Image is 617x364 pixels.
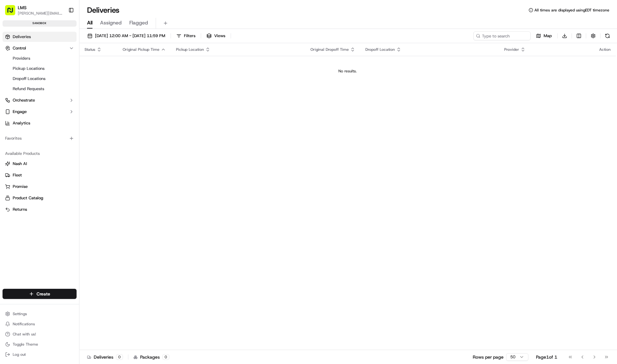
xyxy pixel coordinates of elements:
span: Returns [13,207,27,212]
button: LMS [18,4,27,11]
span: Dropoff Location [365,47,395,52]
span: Analytics [13,120,30,126]
button: [DATE] 12:00 AM - [DATE] 11:59 PM [85,31,168,40]
span: Pickup Location [176,47,204,52]
a: Nash AI [5,161,74,167]
span: Toggle Theme [13,342,38,347]
span: All times are displayed using EDT timezone [534,8,609,13]
button: Nash AI [3,159,77,169]
span: Assigned [100,19,122,27]
span: Map [544,33,552,39]
div: Action [599,47,611,52]
div: Deliveries [87,354,123,360]
span: Notifications [13,321,35,327]
button: Returns [3,204,77,215]
div: 0 [162,354,169,360]
span: Deliveries [13,34,31,40]
button: Map [533,31,555,40]
span: Control [13,45,26,51]
span: Pickup Locations [13,66,44,71]
button: Product Catalog [3,193,77,203]
button: Chat with us! [3,330,77,339]
button: Views [204,31,228,40]
span: Nash AI [13,161,27,167]
span: Fleet [13,172,22,178]
button: Filters [173,31,198,40]
div: Available Products [3,149,77,159]
button: Orchestrate [3,95,77,105]
a: Refund Requests [10,84,69,93]
span: Status [85,47,95,52]
button: Log out [3,350,77,359]
a: Dropoff Locations [10,74,69,83]
span: Settings [13,311,27,316]
a: Analytics [3,118,77,128]
span: Provider [504,47,519,52]
input: Type to search [473,31,531,40]
a: Returns [5,207,74,212]
button: Control [3,43,77,53]
div: 0 [116,354,123,360]
div: No results. [82,69,613,74]
button: Fleet [3,170,77,180]
span: Views [214,33,225,39]
div: sandbox [3,20,77,27]
span: Product Catalog [13,195,43,201]
span: Flagged [129,19,148,27]
span: All [87,19,92,27]
button: Toggle Theme [3,340,77,349]
button: Refresh [603,31,612,40]
a: Deliveries [3,32,77,42]
button: LMS[PERSON_NAME][EMAIL_ADDRESS][DOMAIN_NAME] [3,3,66,18]
span: Dropoff Locations [13,76,45,82]
span: Log out [13,352,26,357]
a: Promise [5,184,74,189]
span: Create [37,291,50,297]
span: Original Pickup Time [123,47,159,52]
span: Original Dropoff Time [310,47,349,52]
a: Product Catalog [5,195,74,201]
span: Providers [13,56,30,61]
a: Providers [10,54,69,63]
p: Rows per page [473,354,504,360]
span: Filters [184,33,195,39]
button: [PERSON_NAME][EMAIL_ADDRESS][DOMAIN_NAME] [18,11,63,16]
button: Settings [3,309,77,318]
span: Promise [13,184,28,189]
div: Favorites [3,133,77,143]
div: Packages [133,354,169,360]
a: Fleet [5,172,74,178]
div: Page 1 of 1 [536,354,557,360]
span: [DATE] 12:00 AM - [DATE] 11:59 PM [95,33,165,39]
span: Orchestrate [13,97,35,103]
button: Create [3,289,77,299]
span: Engage [13,109,27,115]
h1: Deliveries [87,5,119,15]
a: Pickup Locations [10,64,69,73]
button: Promise [3,182,77,192]
span: Refund Requests [13,86,44,92]
button: Notifications [3,320,77,328]
span: Chat with us! [13,332,36,337]
button: Engage [3,107,77,117]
